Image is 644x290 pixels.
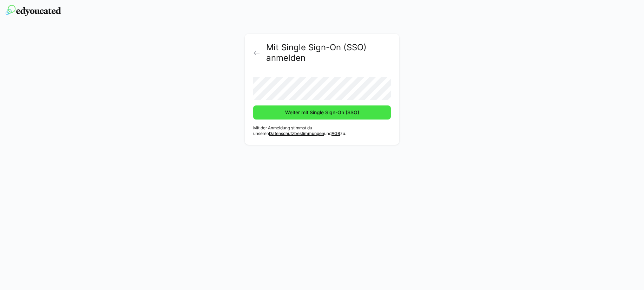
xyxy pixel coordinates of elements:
[284,109,360,116] span: Weiter mit Single Sign-On (SSO)
[6,5,61,16] img: edyoucated
[331,131,340,136] a: AGB
[266,42,391,63] h2: Mit Single Sign-On (SSO) anmelden
[269,131,324,136] a: Datenschutzbestimmungen
[253,125,391,136] p: Mit der Anmeldung stimmst du unseren und zu.
[253,105,391,120] button: Weiter mit Single Sign-On (SSO)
